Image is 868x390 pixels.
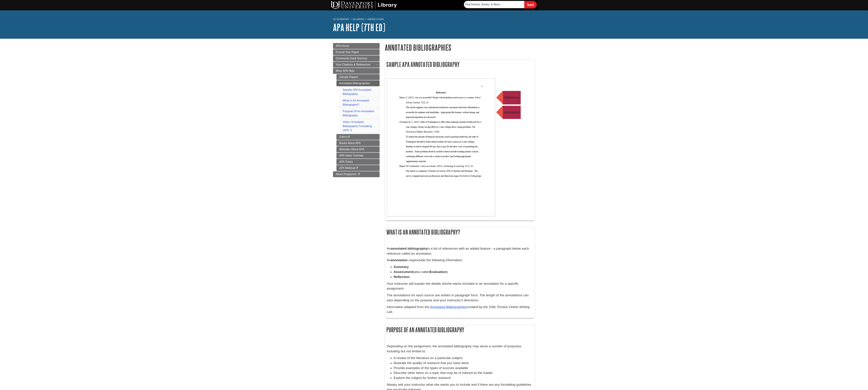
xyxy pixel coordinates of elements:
a: Your Citations & References [333,62,380,68]
a: More APA Help [333,68,380,74]
a: What Is An Annotated Bibliography? [343,99,369,106]
p: Your instructor will explain the details she/he wants included in an annotation for a specific as... [387,281,533,291]
nav: breadcrumb [333,17,535,22]
a: APA Webinar [336,165,380,171]
li: Explore the subject for further research [394,375,533,380]
h2: Purpose Of An Annotated Bibliography [385,325,535,334]
b: Reflection [394,275,410,279]
a: DU Library [353,18,365,20]
a: Video: Annotated Bibliography Formatting (APA 7) [343,120,372,132]
h1: Annotated Bibliographies [385,43,535,52]
img: DU Library [331,1,397,9]
strong: Evaluation [430,270,447,274]
strong: annotated bibliography [391,247,427,250]
h2: What Is An Annotated Bibliography? [385,228,535,237]
a: Books About APA [336,140,380,146]
strong: annotation [391,258,408,262]
a: Format Your Paper [333,49,380,55]
b: Summary [394,265,409,269]
a: APA Video Tutorials [336,153,380,159]
p: Depending on the assignment, the annotated bibliography may serve a number of purposes, including... [387,344,533,354]
form: Searches DU Library's articles, books, and more [464,1,537,8]
a: APA Help (7th Ed) [333,22,385,33]
a: Zotero [336,134,380,140]
div: Guide Page Menu [333,43,380,177]
img: References are written and formatted normally, but directly underneath each reference is the summ... [387,78,525,217]
em: Information adapted from the created by the OWL Purdue Online Writing Lab. [387,305,530,314]
li: (also called ) [394,270,533,275]
h2: Sample APA Annotated Bibliography [385,60,535,69]
a: Commonly Used Sources [333,55,380,61]
a: APA Tutors [336,159,380,165]
li: Provide examples of the types of sources available [394,366,533,371]
li: Illustrate the quality of research that you have done [394,361,533,366]
a: Websites About APA [336,146,380,152]
p: An include the following information: [387,258,533,263]
span: More APA Help [336,69,354,72]
a: Purpose Of An Annotated Bibliography [343,110,374,117]
p: An is a list of references with an added feature - a paragraph below each reference called an ann... [387,246,533,256]
a: Sample APA Annotated Bibliography [343,88,371,95]
a: Annotated Bibliographies [430,305,467,309]
a: About Plagiarism [333,171,380,177]
b: Assessment [394,270,413,274]
i: This link opens in a new window [355,167,358,169]
a: Library Guides [367,18,384,20]
li: A review of the literature on a particular subject [394,356,533,361]
li: Describe other items on a topic that may be of interest to the reader [394,370,533,375]
a: APA Home [333,43,380,49]
a: Annotated Bibliographies [336,80,380,86]
i: This link opens in a new window [347,136,350,138]
p: The annotations for each source are written in paragraph form. The length of the annotations can ... [387,293,533,303]
span: About Plagiarism [336,173,357,176]
span: APA Home [336,44,349,47]
span: Format Your Paper [336,51,359,54]
a: Sample Papers [336,74,380,80]
a: My Davenport [333,17,349,20]
input: Search [524,1,537,8]
span: Commonly Used Sources [336,57,367,60]
span: Your Citations & References [336,63,370,66]
em: may [409,258,415,262]
input: Find Articles, Books, & More... [464,1,524,8]
i: This link opens in a new window [357,173,360,175]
